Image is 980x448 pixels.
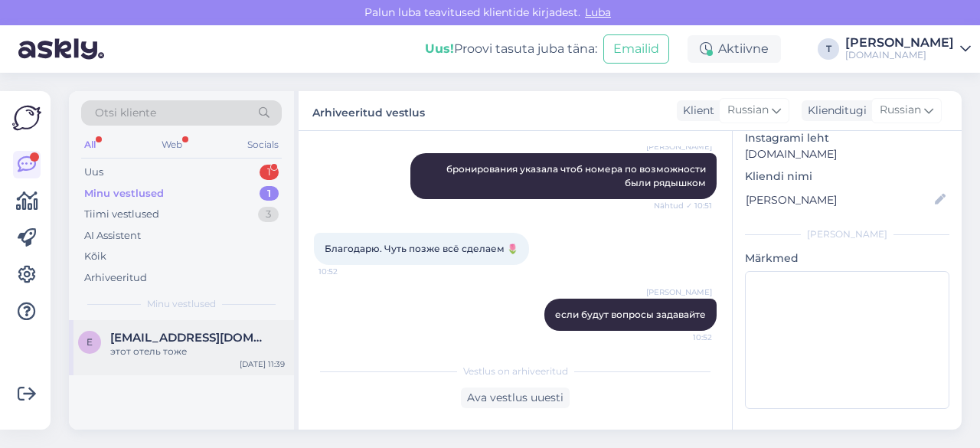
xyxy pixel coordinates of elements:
[463,365,568,378] span: Vestlus on arhiveeritud
[746,191,932,208] input: Lisa nimi
[655,332,712,343] span: 10:52
[580,5,616,19] span: Luba
[12,103,41,132] img: Askly Logo
[727,102,769,119] span: Russian
[745,250,949,267] p: Märkmed
[745,227,949,241] div: [PERSON_NAME]
[818,38,839,60] div: T
[84,270,147,286] div: Arhiveeritud
[325,243,518,254] span: Благодарю. Чуть позже всё сделаем 🌷
[318,266,376,277] span: 10:52
[87,336,93,348] span: E
[425,40,597,58] div: Proovi tasuta juba täna:
[845,37,971,61] a: [PERSON_NAME][DOMAIN_NAME]
[745,130,949,146] p: Instagrami leht
[688,35,781,63] div: Aktiivne
[240,358,285,370] div: [DATE] 11:39
[84,165,103,180] div: Uus
[646,141,712,152] span: [PERSON_NAME]
[446,163,708,188] span: бронирования указала чтоб номера по возможности были рядышком
[81,135,99,155] div: All
[258,207,279,222] div: 3
[95,105,156,121] span: Otsi kliente
[158,135,185,155] div: Web
[260,165,279,180] div: 1
[646,286,712,298] span: [PERSON_NAME]
[654,200,712,211] span: Nähtud ✓ 10:51
[745,168,949,185] p: Kliendi nimi
[147,297,216,311] span: Minu vestlused
[603,34,669,64] button: Emailid
[84,186,164,201] div: Minu vestlused
[260,186,279,201] div: 1
[244,135,282,155] div: Socials
[425,41,454,56] b: Uus!
[84,249,106,264] div: Kõik
[802,103,867,119] div: Klienditugi
[84,228,141,244] div: AI Assistent
[745,146,949,162] p: [DOMAIN_NAME]
[110,331,269,345] span: EvgeniyaEseniya2018@gmail.com
[110,345,285,358] div: этот отель тоже
[880,102,921,119] span: Russian
[845,49,954,61] div: [DOMAIN_NAME]
[677,103,714,119] div: Klient
[84,207,159,222] div: Tiimi vestlused
[845,37,954,49] div: [PERSON_NAME]
[461,388,570,408] div: Ava vestlus uuesti
[555,309,706,320] span: если будут вопросы задавайте
[312,100,425,121] label: Arhiveeritud vestlus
